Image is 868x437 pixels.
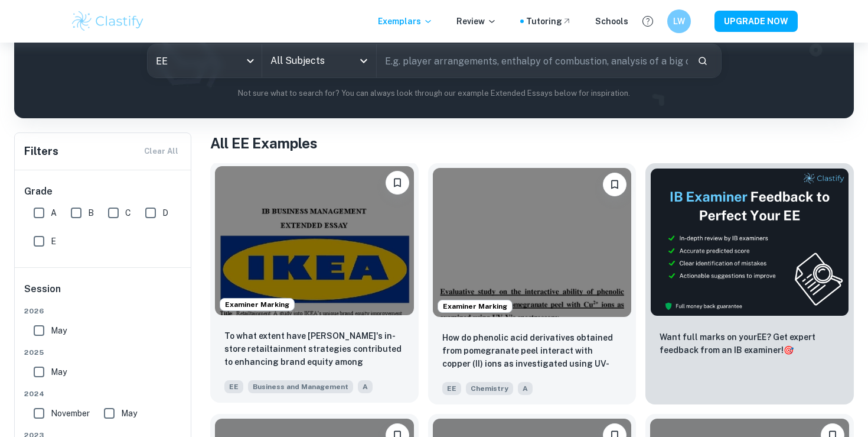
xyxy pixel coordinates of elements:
img: Business and Management EE example thumbnail: To what extent have IKEA's in-store reta [215,166,414,315]
h6: Session [24,282,182,306]
p: To what extent have IKEA's in-store retailtainment strategies contributed to enhancing brand equi... [224,329,404,370]
button: Search [693,51,713,71]
p: Exemplars [378,15,433,28]
span: EE [442,382,461,395]
span: A [518,382,533,395]
button: LW [667,9,691,33]
span: Business and Management [248,380,353,393]
a: Schools [595,15,628,28]
span: May [121,407,137,420]
span: C [125,206,131,219]
input: E.g. player arrangements, enthalpy of combustion, analysis of a big city... [377,44,688,77]
a: ThumbnailWant full marks on yourEE? Get expert feedback from an IB examiner! [645,163,854,404]
button: Bookmark [603,173,626,196]
span: 2024 [24,389,182,399]
a: Examiner MarkingBookmarkTo what extent have IKEA's in-store retailtainment strategies contributed... [210,163,419,404]
div: EE [148,44,262,77]
span: E [51,235,56,248]
button: UPGRADE NOW [714,11,798,32]
h6: Grade [24,184,182,199]
span: Chemistry [466,382,513,395]
span: A [51,206,57,219]
h1: All EE Examples [210,132,854,154]
img: Clastify logo [70,9,145,33]
span: November [51,407,90,420]
img: Thumbnail [650,168,849,316]
span: 🎯 [784,345,794,355]
span: B [88,206,94,219]
p: How do phenolic acid derivatives obtained from pomegranate peel interact with copper (II) ions as... [442,331,622,371]
span: Examiner Marking [220,299,294,310]
button: Help and Feedback [638,11,658,31]
span: May [51,324,67,337]
span: A [358,380,373,393]
p: Not sure what to search for? You can always look through our example Extended Essays below for in... [24,88,844,99]
h6: Filters [24,143,58,160]
p: Review [456,15,497,28]
img: Chemistry EE example thumbnail: How do phenolic acid derivatives obtaine [433,168,632,317]
span: 2026 [24,306,182,316]
a: Examiner MarkingBookmarkHow do phenolic acid derivatives obtained from pomegranate peel interact ... [428,163,637,404]
span: May [51,365,67,378]
span: 2025 [24,347,182,358]
span: Examiner Marking [438,301,512,312]
p: Want full marks on your EE ? Get expert feedback from an IB examiner! [660,331,840,357]
span: EE [224,380,243,393]
h6: LW [673,15,686,28]
span: D [162,206,168,219]
button: Open [355,53,372,69]
button: Bookmark [386,171,409,195]
a: Tutoring [526,15,572,28]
